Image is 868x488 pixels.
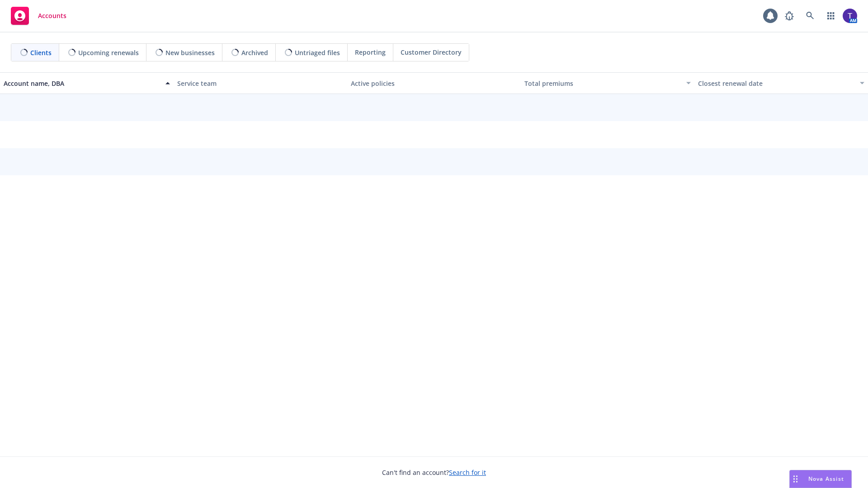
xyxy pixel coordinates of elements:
span: New businesses [165,48,215,57]
span: Nova Assist [808,475,844,483]
button: Closest renewal date [694,72,868,94]
button: Nova Assist [789,470,852,488]
button: Total premiums [521,72,694,94]
a: Search for it [449,468,486,477]
span: Clients [30,48,52,57]
a: Switch app [822,7,840,25]
span: Upcoming renewals [78,48,139,57]
span: Untriaged files [295,48,340,57]
div: Active policies [351,79,517,88]
span: Can't find an account? [382,468,486,477]
div: Total premiums [524,79,681,88]
span: Customer Directory [401,47,462,57]
a: Accounts [7,3,70,28]
div: Service team [177,79,344,88]
span: Accounts [38,12,66,19]
div: Closest renewal date [698,79,854,88]
div: Account name, DBA [4,79,160,88]
img: photo [843,9,857,23]
div: Drag to move [790,470,801,488]
button: Active policies [347,72,521,94]
span: Archived [241,48,268,57]
a: Search [801,7,819,25]
button: Service team [174,72,347,94]
a: Report a Bug [780,7,798,25]
span: Reporting [355,47,386,57]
